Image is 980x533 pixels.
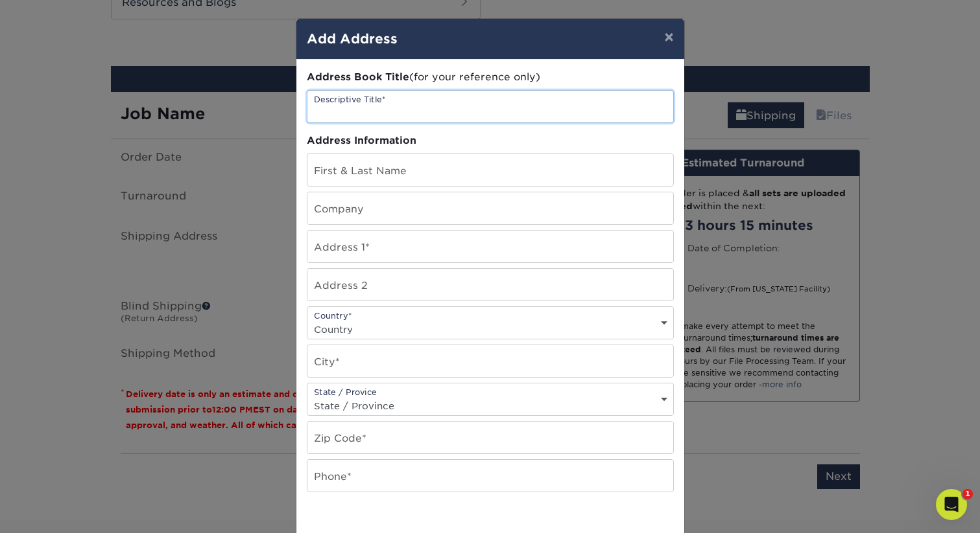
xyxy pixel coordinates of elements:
[936,489,967,520] iframe: Intercom live chat
[307,29,674,49] h4: Add Address
[307,70,674,85] div: (for your reference only)
[962,489,973,499] span: 1
[307,133,674,148] div: Address Information
[654,19,684,55] button: ×
[307,71,409,83] span: Address Book Title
